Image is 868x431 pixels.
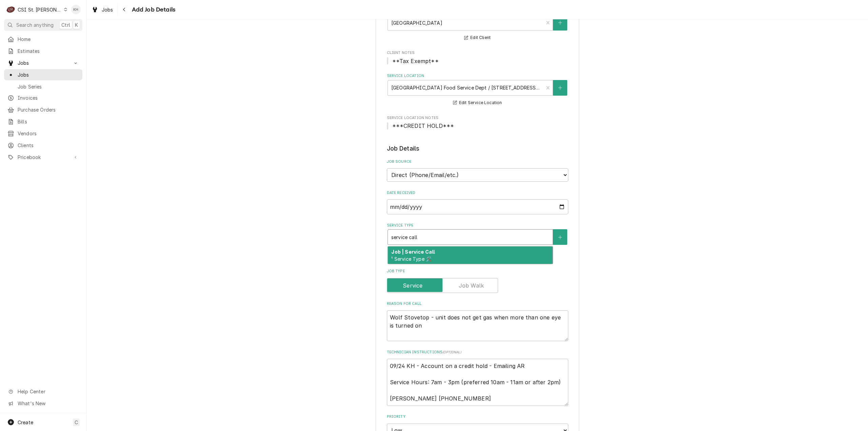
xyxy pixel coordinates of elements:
[4,104,82,115] a: Purchase Orders
[387,223,568,260] div: Service Type
[387,190,568,214] div: Date Received
[387,57,568,65] span: Client Notes
[18,130,79,137] span: Vendors
[75,21,78,28] span: K
[102,6,113,13] span: Jobs
[4,152,82,163] a: Go to Pricebook
[387,301,568,307] label: Reason For Call
[558,235,562,240] svg: Create New Service
[4,116,82,127] a: Bills
[387,310,568,341] textarea: Wolf Stovetop - unit does not get gas when more than one eye is turned on
[391,256,432,262] span: ¹ Service Type 🛠️
[18,94,79,101] span: Invoices
[553,15,567,31] button: Create New Client
[387,414,568,419] label: Priority
[4,140,82,151] a: Clients
[553,80,567,96] button: Create New Location
[18,47,79,55] span: Estimates
[18,106,79,113] span: Purchase Orders
[558,20,562,25] svg: Create New Client
[387,159,568,182] div: Job Source
[18,388,78,395] span: Help Center
[4,81,82,92] a: Job Series
[387,350,568,355] label: Technician Instructions
[75,419,78,426] span: C
[4,128,82,139] a: Vendors
[387,73,568,79] label: Service Location
[18,71,79,78] span: Jobs
[387,301,568,341] div: Reason For Call
[387,223,568,228] label: Service Type
[558,85,562,90] svg: Create New Location
[387,73,568,107] div: Service Location
[4,34,82,45] a: Home
[18,6,62,13] div: CSI St. [PERSON_NAME]
[387,144,568,153] legend: Job Details
[4,57,82,68] a: Go to Jobs
[387,269,568,274] label: Job Type
[387,159,568,164] label: Job Source
[18,419,33,425] span: Create
[387,190,568,196] label: Date Received
[18,118,79,125] span: Bills
[16,21,54,28] span: Search anything
[387,115,568,130] div: Service Location Notes
[6,5,16,14] div: C
[18,400,78,407] span: What's New
[18,142,79,149] span: Clients
[71,5,81,14] div: KH
[4,69,82,80] a: Jobs
[130,5,175,14] span: Add Job Details
[18,36,79,43] span: Home
[387,359,568,406] textarea: 09/24 KH - Account on a credit hold - Emailing AR Service Hours: 7am - 3pm (preferred 10am - 11am...
[18,59,69,66] span: Jobs
[18,154,69,161] span: Pricebook
[89,4,116,15] a: Jobs
[4,398,82,409] a: Go to What's New
[391,249,435,255] strong: Job | Service Call
[4,386,82,397] a: Go to Help Center
[387,8,568,42] div: Client
[4,92,82,103] a: Invoices
[387,115,568,121] span: Service Location Notes
[4,19,82,31] button: Search anythingCtrlK
[4,45,82,57] a: Estimates
[387,50,568,56] span: Client Notes
[71,5,81,14] div: Kelsey Hetlage's Avatar
[18,83,79,90] span: Job Series
[387,350,568,406] div: Technician Instructions
[6,5,16,14] div: CSI St. Louis's Avatar
[387,245,568,255] div: Field Errors
[387,269,568,293] div: Job Type
[442,350,461,354] span: ( optional )
[463,34,492,42] button: Edit Client
[119,4,130,15] button: Navigate back
[387,122,568,130] span: Service Location Notes
[553,229,567,245] button: Create New Service
[61,21,70,28] span: Ctrl
[387,199,568,214] input: yyyy-mm-dd
[452,99,503,107] button: Edit Service Location
[387,50,568,65] div: Client Notes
